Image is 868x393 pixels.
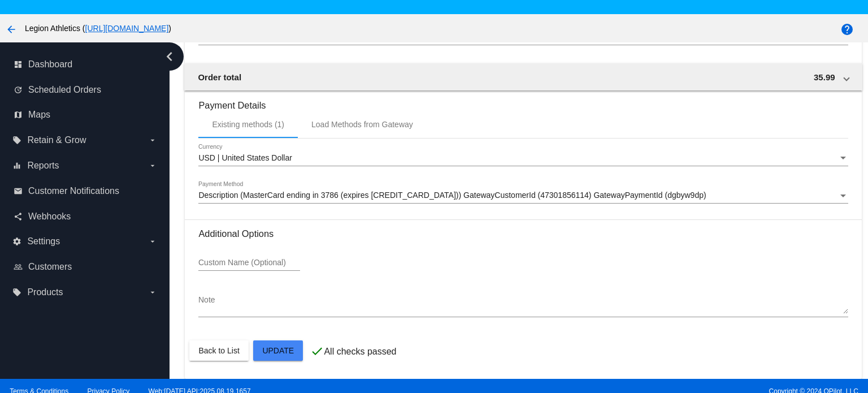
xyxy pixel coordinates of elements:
p: All checks passed [324,347,396,357]
i: chevron_left [160,47,179,66]
i: share [14,212,23,221]
span: Back to List [198,346,239,355]
a: [URL][DOMAIN_NAME] [85,24,169,33]
span: Dashboard [28,59,72,70]
i: local_offer [12,136,21,145]
h3: Additional Options [198,228,848,239]
span: Customer Notifications [28,186,119,196]
a: map Maps [14,106,157,124]
span: Scheduled Orders [28,85,101,95]
span: Settings [27,236,60,247]
span: Legion Athletics ( ) [25,24,171,33]
button: Back to List [189,340,248,361]
input: Custom Name (Optional) [198,258,300,267]
i: people_outline [14,262,23,271]
i: equalizer [12,161,21,170]
div: Existing methods (1) [212,120,284,129]
span: Customers [28,262,72,272]
i: dashboard [14,60,23,69]
i: email [14,187,23,196]
span: USD | United States Dollar [198,153,292,162]
i: map [14,110,23,119]
i: arrow_drop_down [148,237,157,246]
i: arrow_drop_down [148,161,157,170]
span: Retain & Grow [27,135,86,145]
a: email Customer Notifications [14,182,157,200]
span: Description (MasterCard ending in 3786 (expires [CREDIT_CARD_DATA])) GatewayCustomerId (473018561... [198,191,706,200]
span: Webhooks [28,211,71,222]
h3: Payment Details [198,92,848,111]
span: 35.99 [814,72,835,82]
mat-select: Currency [198,154,848,163]
a: update Scheduled Orders [14,81,157,99]
a: share Webhooks [14,208,157,226]
i: arrow_drop_down [148,288,157,297]
i: settings [12,237,21,246]
mat-expansion-panel-header: Order total 35.99 [184,63,862,90]
mat-icon: arrow_back [5,23,18,36]
button: Update [253,340,303,361]
mat-icon: check [310,344,324,358]
i: arrow_drop_down [148,136,157,145]
span: Maps [28,110,50,120]
a: people_outline Customers [14,258,157,276]
mat-select: Payment Method [198,191,848,200]
a: dashboard Dashboard [14,55,157,74]
span: Order total [198,72,241,82]
mat-icon: help [840,23,854,36]
i: local_offer [12,288,21,297]
i: update [14,85,23,94]
div: Load Methods from Gateway [311,120,413,129]
span: Reports [27,161,59,171]
span: Update [262,346,294,355]
span: Products [27,287,63,297]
